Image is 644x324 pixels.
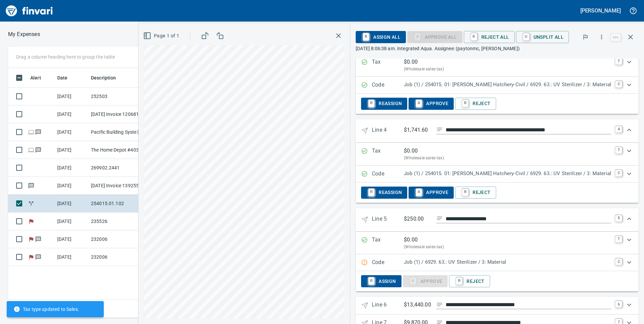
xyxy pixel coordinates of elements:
[414,187,448,198] span: Approve
[88,105,149,123] td: [DATE] Invoice 120681 from CONCRETE SPECIAL TIES, INC (1-11162)
[356,119,639,142] div: Expand
[28,130,35,134] span: Online transaction
[55,248,88,266] td: [DATE]
[4,3,55,19] img: Finvari
[449,275,490,287] button: RReject
[615,236,622,242] a: T
[88,123,149,141] td: Pacific Building Syste [PERSON_NAME] OR
[361,98,407,110] button: RReassign
[404,244,611,251] p: (Wholesale sales tax)
[35,255,42,259] span: Has messages
[356,166,639,183] div: Expand
[579,5,622,16] button: [PERSON_NAME]
[404,58,418,66] p: $ 0.00
[361,275,401,287] button: RAssign
[404,301,431,309] p: $13,440.00
[88,213,149,230] td: 235526
[416,189,422,196] a: A
[35,148,42,152] span: Has messages
[356,183,639,203] div: Expand
[55,123,88,141] td: [DATE]
[594,30,609,44] button: More
[28,148,35,152] span: Online transaction
[455,98,496,110] button: RReject
[366,276,396,287] span: Assign
[615,126,622,133] a: 4
[55,230,88,248] td: [DATE]
[516,31,569,43] button: UUnsplit All
[404,81,611,89] p: Job (1) / 254015. 01: [PERSON_NAME] Hatchery-Civil / 6929. 63.: UV Sterilizer / 3: Material
[523,33,529,40] a: U
[454,276,484,287] span: Reject
[356,208,639,231] div: Expand
[13,306,79,313] span: Tax type updated to Sales.
[356,271,639,291] div: Expand
[28,183,35,188] span: Has messages
[142,30,182,42] button: Page 1 of 1
[57,74,68,82] span: Date
[372,236,404,251] p: Tax
[57,74,76,82] span: Date
[368,277,375,285] a: R
[404,155,611,162] p: (Wholesale sales tax)
[455,187,496,199] button: RReject
[460,187,490,198] span: Reject
[356,254,639,271] div: Expand
[28,201,35,205] span: Split transaction
[372,170,404,179] p: Code
[55,105,88,123] td: [DATE]
[55,195,88,213] td: [DATE]
[356,232,639,255] div: Expand
[88,248,149,266] td: 232006
[55,213,88,230] td: [DATE]
[404,215,431,223] p: $250.00
[88,195,149,213] td: 254015.01.102
[521,31,563,43] span: Unsplit All
[356,54,639,77] div: Expand
[414,98,448,109] span: Approve
[356,77,639,94] div: Expand
[578,30,593,44] button: Flag
[88,141,149,159] td: The Home Depot #4031 Hermiston OR
[404,236,418,244] p: $ 0.00
[615,147,622,154] a: T
[91,74,116,82] span: Description
[88,177,149,195] td: [DATE] Invoice 139255101 from GOOD TO GO CUSTOMER SERVICE CENTER (1-21898)
[615,215,622,222] a: 5
[55,177,88,195] td: [DATE]
[464,31,515,43] button: RReject All
[460,98,490,109] span: Reject
[361,187,407,199] button: RReassign
[368,100,375,107] a: R
[55,159,88,177] td: [DATE]
[88,230,149,248] td: 232006
[611,34,621,41] a: esc
[356,45,639,52] p: [DATE] 8:06:38 am. Integrated Aqua. Assignee: (paytonmc, [PERSON_NAME])
[404,258,611,266] p: Job (1) / 6929. 63.: UV Sterilizer / 3: Material
[372,81,404,90] p: Code
[471,33,477,40] a: R
[16,54,115,60] p: Drag a column heading here to group the table
[28,255,35,259] span: Flagged
[372,126,404,136] p: Line 4
[8,30,40,38] nav: breadcrumb
[615,258,622,265] a: C
[55,141,88,159] td: [DATE]
[372,147,404,162] p: Tax
[35,130,42,134] span: Has messages
[28,237,35,241] span: Flagged
[368,189,375,196] a: R
[356,31,406,43] button: RAssign All
[404,126,431,134] p: $1,741.60
[404,170,611,177] p: Job (1) / 254015. 01: [PERSON_NAME] Hatchery-Civil / 6929. 63.: UV Sterilizer / 3: Material
[144,32,179,40] span: Page 1 of 1
[361,31,400,43] span: Assign All
[615,81,622,88] a: C
[416,100,422,107] a: A
[580,7,621,14] h5: [PERSON_NAME]
[8,30,40,38] p: My Expenses
[407,34,462,39] div: Job required
[363,33,369,40] a: R
[28,219,35,223] span: Flagged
